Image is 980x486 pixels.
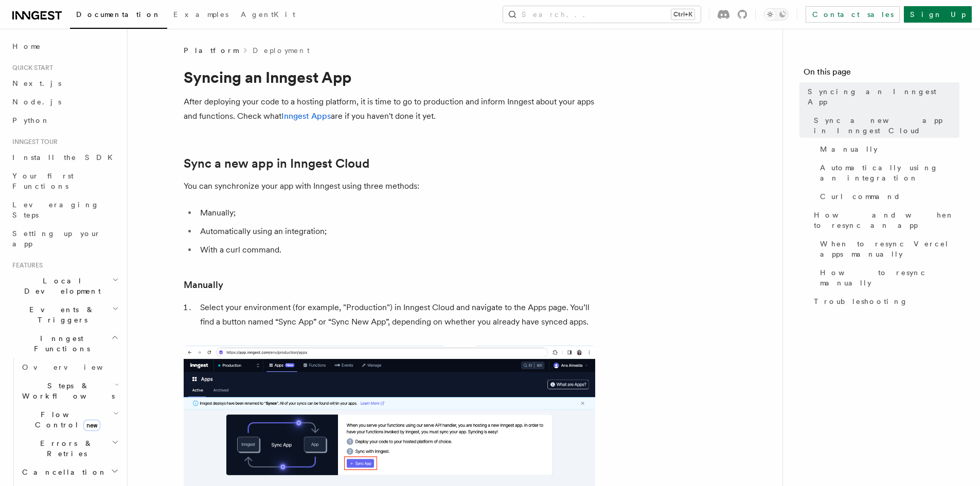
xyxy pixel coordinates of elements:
[814,115,959,136] span: Sync a new app in Inngest Cloud
[904,6,972,23] a: Sign Up
[8,138,58,146] span: Inngest tour
[8,74,121,93] a: Next.js
[8,304,112,325] span: Events & Triggers
[8,111,121,130] a: Python
[503,6,701,23] button: Search...Ctrl+K
[184,68,595,86] h1: Syncing an Inngest App
[816,263,959,292] a: How to resync manually
[806,6,900,23] a: Contact sales
[184,156,369,171] a: Sync a new app in Inngest Cloud
[820,267,959,288] span: How to resync manually
[18,409,113,430] span: Flow Control
[810,292,959,311] a: Troubleshooting
[197,206,595,220] li: Manually;
[8,37,121,56] a: Home
[18,463,121,481] button: Cancellation
[83,420,100,431] span: new
[816,187,959,206] a: Curl command
[8,148,121,167] a: Install the SDK
[8,300,121,329] button: Events & Triggers
[173,10,228,19] span: Examples
[197,243,595,257] li: With a curl command.
[814,296,908,307] span: Troubleshooting
[12,98,61,106] span: Node.js
[820,239,959,259] span: When to resync Vercel apps manually
[18,376,121,405] button: Steps & Workflows
[8,261,43,269] span: Features
[810,206,959,235] a: How and when to resync an app
[816,140,959,158] a: Manually
[816,235,959,263] a: When to resync Vercel apps manually
[12,41,41,51] span: Home
[820,191,901,202] span: Curl command
[253,45,310,56] a: Deployment
[76,10,161,19] span: Documentation
[8,333,111,354] span: Inngest Functions
[8,167,121,195] a: Your first Functions
[12,201,99,219] span: Leveraging Steps
[764,8,789,21] button: Toggle dark mode
[235,3,301,28] a: AgentKit
[22,363,128,371] span: Overview
[814,210,959,230] span: How and when to resync an app
[8,93,121,111] a: Node.js
[70,3,167,29] a: Documentation
[241,10,295,19] span: AgentKit
[8,276,112,296] span: Local Development
[197,300,595,329] li: Select your environment (for example, "Production") in Inngest Cloud and navigate to the Apps pag...
[8,329,121,358] button: Inngest Functions
[12,153,119,161] span: Install the SDK
[12,172,74,190] span: Your first Functions
[18,467,107,477] span: Cancellation
[184,179,595,193] p: You can synchronize your app with Inngest using three methods:
[18,405,121,434] button: Flow Controlnew
[820,144,878,154] span: Manually
[8,224,121,253] a: Setting up your app
[804,66,959,82] h4: On this page
[18,438,112,459] span: Errors & Retries
[804,82,959,111] a: Syncing an Inngest App
[808,86,959,107] span: Syncing an Inngest App
[197,224,595,239] li: Automatically using an integration;
[281,111,331,121] a: Inngest Apps
[8,195,121,224] a: Leveraging Steps
[816,158,959,187] a: Automatically using an integration
[8,64,53,72] span: Quick start
[671,9,694,20] kbd: Ctrl+K
[18,434,121,463] button: Errors & Retries
[18,381,115,401] span: Steps & Workflows
[12,229,101,248] span: Setting up your app
[184,45,238,56] span: Platform
[12,79,61,87] span: Next.js
[184,278,223,292] a: Manually
[18,358,121,376] a: Overview
[184,95,595,123] p: After deploying your code to a hosting platform, it is time to go to production and inform Innges...
[8,272,121,300] button: Local Development
[167,3,235,28] a: Examples
[820,163,959,183] span: Automatically using an integration
[12,116,50,124] span: Python
[810,111,959,140] a: Sync a new app in Inngest Cloud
